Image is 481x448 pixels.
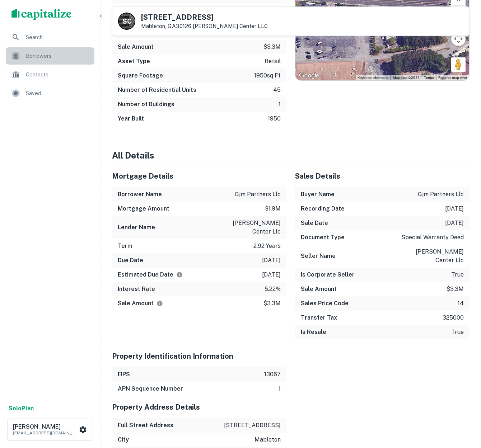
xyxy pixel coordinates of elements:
a: Search [6,29,94,46]
p: 2.92 years [253,242,281,250]
h6: Sale Amount [118,43,154,51]
span: Saved [26,89,90,98]
h6: City [118,435,129,444]
h6: Is Resale [301,328,326,336]
h5: Mortgage Details [112,171,286,181]
svg: Estimate is based on a standard schedule for this type of loan. [176,272,183,278]
button: [PERSON_NAME][EMAIL_ADDRESS][DOMAIN_NAME] [7,419,93,441]
h4: All Details [112,149,470,162]
a: Terms [424,76,434,80]
h6: Mortgage Amount [118,204,169,213]
button: Tilt map [451,6,466,20]
h6: Is Corporate Seller [301,270,355,279]
h6: Estimated Due Date [118,270,183,279]
h6: Lender Name [118,223,155,232]
h6: Sale Amount [301,285,337,293]
p: [DATE] [262,270,281,279]
img: Google [297,71,321,80]
h6: Term [118,242,132,250]
h6: Document Type [301,233,345,242]
p: gjm partners llc [235,190,281,199]
p: [EMAIL_ADDRESS][DOMAIN_NAME] [13,430,78,436]
span: Map data ©2025 [393,76,420,80]
a: Contacts [6,66,94,83]
h6: APN Sequence Number [118,385,183,393]
h5: Property Address Details [112,402,286,412]
a: Saved [6,85,94,102]
strong: Solo Plan [9,405,34,412]
h6: Full Street Address [118,421,173,430]
p: S C [122,16,131,26]
a: Open this area in Google Maps (opens a new window) [297,71,321,80]
span: Borrowers [26,52,90,60]
p: true [451,270,464,279]
p: $3.3m [263,43,281,51]
p: $3.3m [263,299,281,308]
a: Report a map error [438,76,467,80]
h6: Number of Residential Units [118,86,196,94]
p: 1950 [268,114,281,123]
p: gjm partners llc [418,190,464,199]
p: retail [265,57,281,66]
button: Map camera controls [451,32,466,46]
h6: Sale Date [301,219,328,227]
p: 45 [273,86,281,94]
h6: [PERSON_NAME] [13,424,78,430]
p: 1950 sq ft [254,71,281,80]
h6: FIPS [118,370,130,379]
p: [STREET_ADDRESS] [224,421,281,430]
p: [DATE] [445,219,464,227]
h6: Buyer Name [301,190,335,199]
p: $3.3m [447,285,464,293]
p: 14 [458,299,464,308]
p: 1 [279,100,281,109]
h6: Due Date [118,256,143,265]
h5: [STREET_ADDRESS] [141,14,268,21]
h6: Year Built [118,114,144,123]
p: [DATE] [445,204,464,213]
a: Borrowers [6,47,94,65]
p: 1 [279,385,281,393]
p: [DATE] [262,256,281,265]
a: SoloPlan [9,404,34,413]
h6: Transfer Tax [301,313,337,322]
h6: Number of Buildings [118,100,174,109]
a: [PERSON_NAME] Center LLC [193,23,268,29]
p: 325000 [443,313,464,322]
button: Drag Pegman onto the map to open Street View [451,57,466,72]
img: capitalize-logo.png [11,9,72,20]
p: Mableton, GA30126 [141,23,268,29]
p: [PERSON_NAME] center llc [399,247,464,265]
h6: Asset Type [118,57,150,66]
h5: Sales Details [295,171,470,181]
h6: Interest Rate [118,285,155,293]
p: special warranty deed [401,233,464,242]
p: true [451,328,464,336]
p: $1.9m [265,204,281,213]
h6: Recording Date [301,204,345,213]
p: mableton [254,435,281,444]
p: [PERSON_NAME] center llc [216,219,281,236]
h6: Seller Name [301,252,336,260]
iframe: Chat Widget [445,391,481,425]
h5: Property Identification Information [112,351,286,362]
h6: Sale Amount [118,299,163,308]
p: 13067 [264,370,281,379]
button: Keyboard shortcuts [358,75,388,80]
span: Search [26,33,90,42]
h6: Square Footage [118,71,163,80]
span: Contacts [26,70,90,79]
h6: Borrower Name [118,190,162,199]
h6: Sales Price Code [301,299,349,308]
svg: The values displayed on the website are for informational purposes only and may be reported incor... [157,300,163,307]
p: 5.22% [265,285,281,293]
